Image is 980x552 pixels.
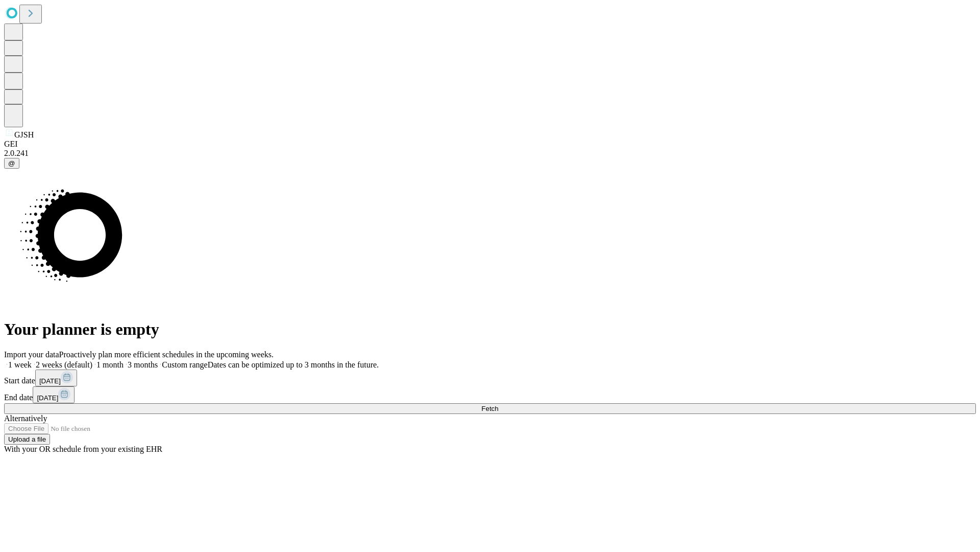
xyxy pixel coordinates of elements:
div: GEI [4,140,976,149]
span: Import your data [4,350,59,359]
button: Upload a file [4,434,50,445]
button: @ [4,158,19,169]
h1: Your planner is empty [4,320,976,339]
span: Proactively plan more efficient schedules in the upcoming weeks. [59,350,274,359]
span: 1 week [8,360,32,369]
span: @ [8,159,15,167]
button: [DATE] [33,386,75,403]
button: [DATE] [35,370,77,386]
span: Fetch [481,405,498,412]
div: End date [4,386,976,403]
button: Fetch [4,403,976,414]
span: Alternatively [4,414,47,423]
span: Dates can be optimized up to 3 months in the future. [208,360,379,369]
div: Start date [4,370,976,386]
span: [DATE] [37,394,58,402]
span: Custom range [162,360,207,369]
span: 3 months [128,360,158,369]
div: 2.0.241 [4,149,976,158]
span: With your OR schedule from your existing EHR [4,445,162,453]
span: GJSH [14,130,34,139]
span: 2 weeks (default) [36,360,92,369]
span: [DATE] [39,377,61,385]
span: 1 month [96,360,124,369]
